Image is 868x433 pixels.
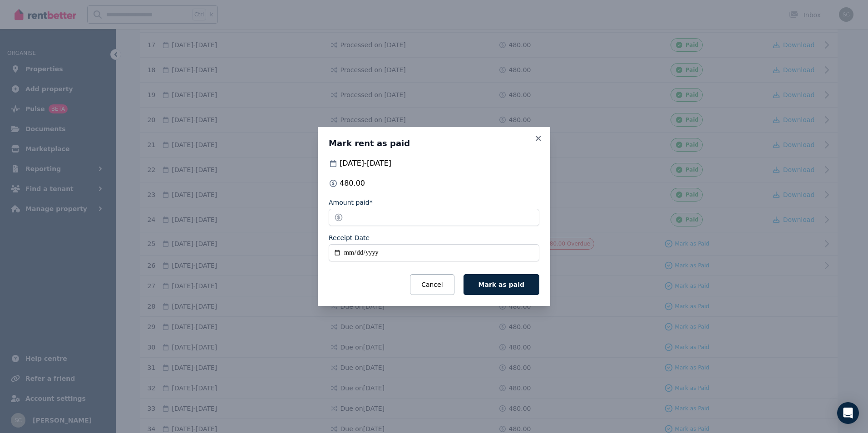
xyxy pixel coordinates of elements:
[837,402,859,424] div: Open Intercom Messenger
[329,198,373,207] label: Amount paid*
[340,158,391,169] span: [DATE] - [DATE]
[340,178,365,189] span: 480.00
[329,138,539,149] h3: Mark rent as paid
[478,281,524,288] span: Mark as paid
[410,274,454,295] button: Cancel
[464,274,539,295] button: Mark as paid
[329,233,370,242] label: Receipt Date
